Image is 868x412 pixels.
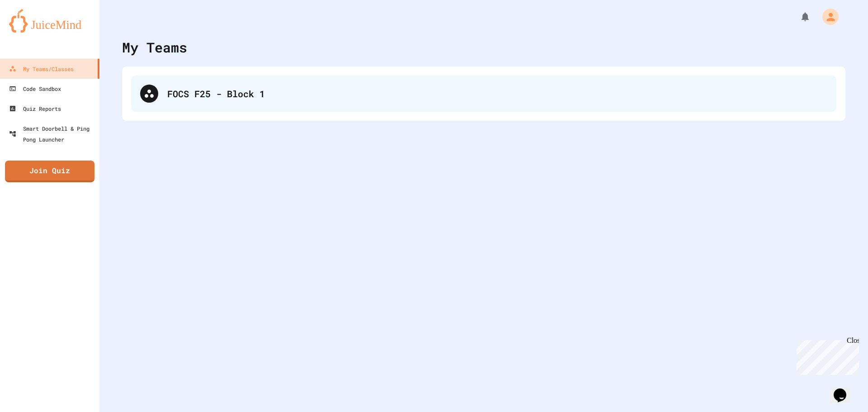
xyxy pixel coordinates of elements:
div: Smart Doorbell & Ping Pong Launcher [9,123,96,145]
iframe: chat widget [830,376,859,403]
div: FOCS F25 - Block 1 [131,76,836,112]
img: logo-orange.svg [9,9,90,33]
div: My Teams [122,37,187,57]
div: Quiz Reports [9,103,61,114]
div: Chat with us now!Close [4,4,62,57]
div: Code Sandbox [9,83,61,94]
div: My Account [813,6,841,27]
div: My Teams/Classes [9,63,74,74]
div: FOCS F25 - Block 1 [167,87,827,100]
div: My Notifications [783,9,813,24]
iframe: chat widget [793,336,859,375]
a: Join Quiz [5,161,94,182]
